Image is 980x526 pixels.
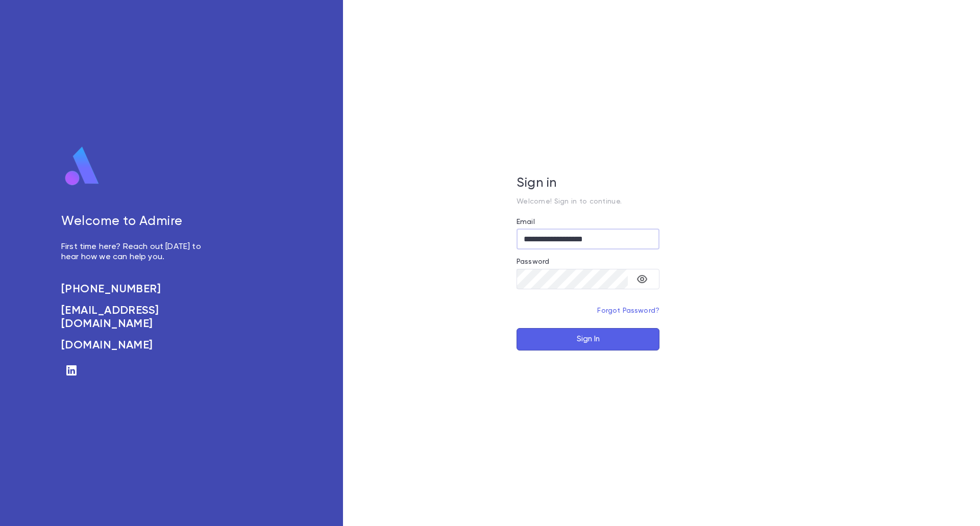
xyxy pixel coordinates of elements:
a: [DOMAIN_NAME] [61,339,212,352]
a: Forgot Password? [597,307,659,314]
p: First time here? Reach out [DATE] to hear how we can help you. [61,242,212,262]
label: Email [517,218,535,226]
a: [PHONE_NUMBER] [61,283,212,296]
h5: Sign in [517,176,659,191]
p: Welcome! Sign in to continue. [517,197,659,206]
label: Password [517,258,549,266]
a: [EMAIL_ADDRESS][DOMAIN_NAME] [61,304,212,331]
button: Sign In [517,328,659,350]
button: toggle password visibility [632,269,652,289]
img: logo [61,146,103,187]
h5: Welcome to Admire [61,214,212,230]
